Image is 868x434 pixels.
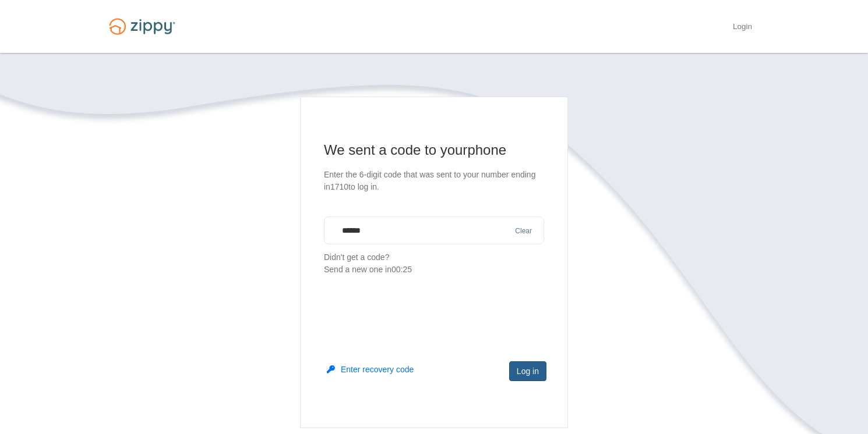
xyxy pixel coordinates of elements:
[324,251,544,276] p: Didn't get a code?
[509,361,546,381] button: Log in
[511,226,535,237] button: Clear
[327,364,414,375] button: Enter recovery code
[733,22,752,34] a: Login
[324,264,544,276] div: Send a new one in 00:25
[324,141,544,159] h1: We sent a code to your phone
[324,169,544,193] p: Enter the 6-digit code that was sent to your number ending in 1710 to log in.
[102,13,182,40] img: Logo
